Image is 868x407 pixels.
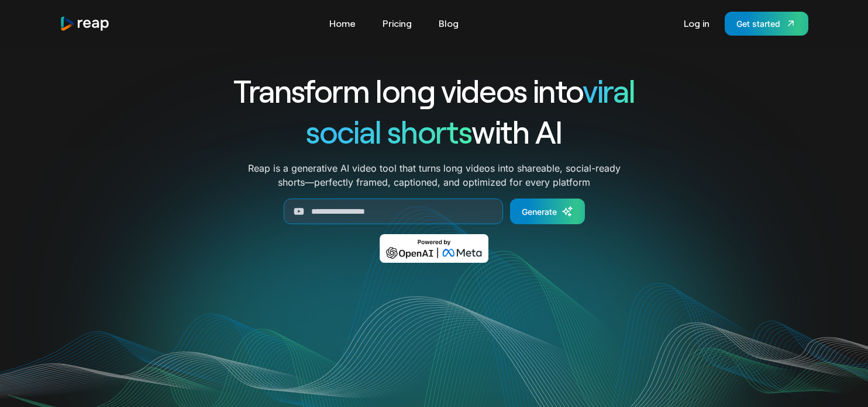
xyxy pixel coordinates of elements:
[60,16,110,32] img: reap logo
[380,234,489,263] img: Powered by OpenAI & Meta
[191,111,677,152] h1: with AI
[522,206,557,218] div: Generate
[583,71,635,109] span: viral
[725,12,808,36] a: Get started
[306,112,471,150] span: social shorts
[323,14,361,33] a: Home
[248,161,621,189] p: Reap is a generative AI video tool that turns long videos into shareable, social-ready shorts—per...
[736,18,780,30] div: Get started
[433,14,464,33] a: Blog
[377,14,418,33] a: Pricing
[678,14,715,33] a: Log in
[510,199,585,224] a: Generate
[191,199,677,224] form: Generate Form
[191,70,677,111] h1: Transform long videos into
[60,16,110,32] a: home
